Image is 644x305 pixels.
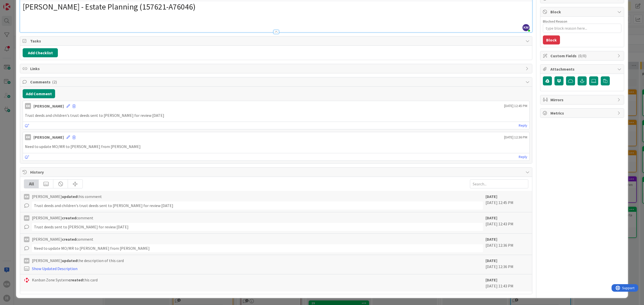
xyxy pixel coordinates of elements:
input: Search... [470,179,528,188]
div: KM [24,258,29,264]
b: created [62,215,76,220]
span: ( 2 ) [52,79,57,84]
span: ( 0/0 ) [578,53,586,58]
span: Support [11,1,23,7]
span: [PERSON_NAME] - Estate Planning (157621-A76046) [23,2,195,12]
div: [DATE] 12:43 PM [486,215,528,231]
b: updated [62,258,77,263]
div: Need to update MO/MR to [PERSON_NAME] from [PERSON_NAME] [32,244,483,252]
span: Comments [30,79,523,85]
div: [DATE] 12:36 PM [486,258,528,272]
div: Trust deeds sent to [PERSON_NAME] for review [DATE] [32,223,483,231]
b: created [68,277,83,282]
b: [DATE] [486,237,497,242]
b: [DATE] [486,215,497,220]
span: [PERSON_NAME] comment [32,215,93,221]
div: KM [25,134,31,140]
div: [PERSON_NAME] [33,103,64,109]
div: KM [25,103,31,109]
b: [DATE] [486,277,497,282]
div: All [24,180,39,188]
span: Mirrors [550,97,615,103]
span: Tasks [30,38,523,44]
div: [DATE] 12:36 PM [486,236,528,252]
div: [DATE] 12:45 PM [486,193,528,210]
a: Reply [519,154,527,160]
label: Blocked Reason [543,19,567,24]
b: updated [62,194,77,199]
div: Trust deeds and children's trust deeds sent to [PERSON_NAME] for review [DATE] [32,201,483,210]
p: Trust deeds and children's trust deeds sent to [PERSON_NAME] for review [DATE] [25,113,527,118]
span: [PERSON_NAME] this comment [32,193,102,199]
img: KS [24,277,29,283]
div: KM [24,194,29,199]
b: [DATE] [486,258,497,263]
div: [DATE] 11:43 PM [486,277,528,289]
a: Reply [519,122,527,129]
span: Block [550,9,615,15]
span: Metrics [550,110,615,116]
span: Links [30,66,523,72]
a: Show Updated Description [32,266,77,271]
span: [DATE] 12:36 PM [504,135,527,140]
span: [DATE] 12:45 PM [504,103,527,109]
span: Attachments [550,66,615,72]
b: created [62,237,76,242]
button: Add Comment [23,89,55,98]
span: Kanban Zone System this card [32,277,98,283]
span: KM [522,24,530,31]
div: KM [24,237,29,242]
span: [PERSON_NAME] comment [32,236,93,242]
p: Need to update MO/MR to [PERSON_NAME] from [PERSON_NAME] [25,144,527,149]
span: Custom Fields [550,53,615,59]
span: History [30,169,523,175]
button: Add Checklist [23,48,58,57]
div: KM [24,215,29,221]
button: Block [543,35,560,44]
span: [PERSON_NAME] the description of this card [32,258,124,264]
b: [DATE] [486,194,497,199]
div: [PERSON_NAME] [33,134,64,140]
